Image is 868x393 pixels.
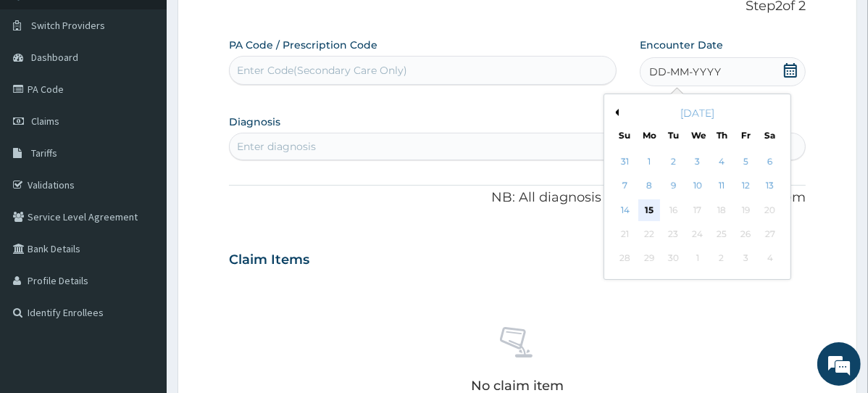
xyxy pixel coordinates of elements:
div: Not available Wednesday, October 1st, 2025 [686,248,708,270]
span: Switch Providers [31,19,105,32]
span: Dashboard [31,51,78,64]
div: Minimize live chat window [238,7,272,42]
div: Choose Tuesday, September 9th, 2025 [662,175,684,197]
div: Not available Saturday, September 20th, 2025 [759,199,780,221]
p: No claim item [471,378,564,393]
div: [DATE] [610,106,785,120]
div: Choose Sunday, August 31st, 2025 [614,151,635,173]
div: Enter Code(Secondary Care Only) [237,63,407,78]
div: Not available Thursday, September 25th, 2025 [711,223,733,245]
div: Not available Monday, September 29th, 2025 [638,248,660,270]
div: Not available Friday, September 19th, 2025 [735,199,756,221]
div: Mo [643,129,655,141]
textarea: Type your message and hit 'Enter' [7,249,276,300]
div: Not available Wednesday, September 24th, 2025 [686,223,708,245]
div: Choose Monday, September 8th, 2025 [638,175,660,197]
div: Choose Sunday, September 7th, 2025 [614,175,635,197]
div: Choose Monday, September 1st, 2025 [638,151,660,173]
div: Sa [764,129,776,141]
img: d_794563401_company_1708531726252_794563401 [27,73,59,109]
div: We [691,129,704,141]
span: DD-MM-YYYY [649,65,721,79]
div: Th [715,129,727,141]
div: Not available Tuesday, September 30th, 2025 [662,248,684,270]
div: Choose Sunday, September 14th, 2025 [614,199,635,221]
div: Choose Saturday, September 6th, 2025 [759,151,780,173]
div: Choose Thursday, September 11th, 2025 [711,175,733,197]
span: We're online! [84,109,200,256]
div: Choose Friday, September 12th, 2025 [735,175,756,197]
div: Not available Saturday, October 4th, 2025 [759,248,780,270]
div: Tu [667,129,679,141]
div: Not available Monday, September 22nd, 2025 [638,223,660,245]
div: Not available Wednesday, September 17th, 2025 [686,199,708,221]
p: NB: All diagnosis must be linked to a claim item [229,189,806,207]
div: Not available Friday, September 26th, 2025 [735,223,756,245]
label: Diagnosis [229,115,280,129]
div: Not available Sunday, September 21st, 2025 [614,223,635,245]
h3: Claim Items [229,252,309,268]
div: Not available Saturday, September 27th, 2025 [759,223,780,245]
div: Not available Tuesday, September 16th, 2025 [662,199,684,221]
div: Choose Thursday, September 4th, 2025 [711,151,733,173]
div: Su [618,129,630,141]
div: Choose Friday, September 5th, 2025 [735,151,756,173]
span: Tariffs [31,146,57,160]
div: Choose Saturday, September 13th, 2025 [759,175,780,197]
label: PA Code / Prescription Code [229,38,377,52]
button: Previous Month [612,109,619,116]
div: Not available Thursday, September 18th, 2025 [711,199,733,221]
div: Not available Tuesday, September 23rd, 2025 [662,223,684,245]
div: Fr [740,129,752,141]
div: Choose Wednesday, September 10th, 2025 [686,175,708,197]
span: Claims [31,115,59,128]
div: Not available Friday, October 3rd, 2025 [735,248,756,270]
div: Choose Monday, September 15th, 2025 [638,199,660,221]
div: Choose Tuesday, September 2nd, 2025 [662,151,684,173]
div: Not available Sunday, September 28th, 2025 [614,248,635,270]
div: Choose Wednesday, September 3rd, 2025 [686,151,708,173]
div: month 2025-09 [613,150,782,271]
div: Enter diagnosis [237,139,316,154]
div: Chat with us now [75,81,243,100]
label: Encounter Date [640,38,723,52]
div: Not available Thursday, October 2nd, 2025 [711,248,733,270]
